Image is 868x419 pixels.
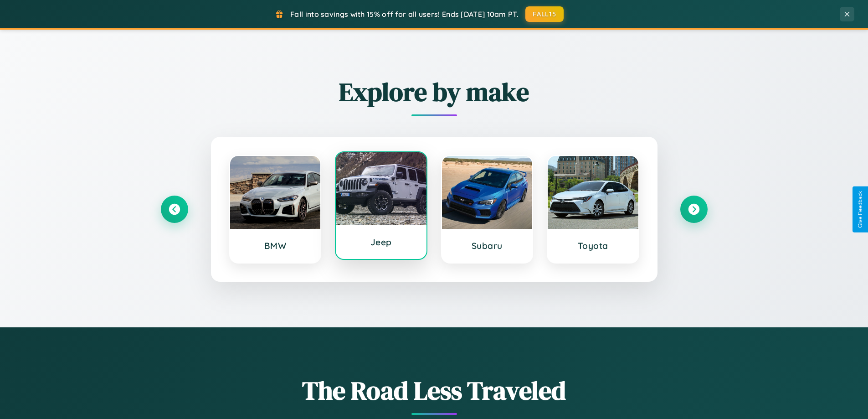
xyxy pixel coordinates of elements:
h1: The Road Less Traveled [161,373,708,408]
h3: BMW [239,240,312,251]
h3: Jeep [345,237,417,248]
h3: Subaru [451,240,524,251]
h2: Explore by make [161,74,708,109]
span: Fall into savings with 15% off for all users! Ends [DATE] 10am PT. [290,10,519,19]
div: Give Feedback [857,191,863,228]
h3: Toyota [557,240,629,251]
button: FALL15 [525,6,564,22]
